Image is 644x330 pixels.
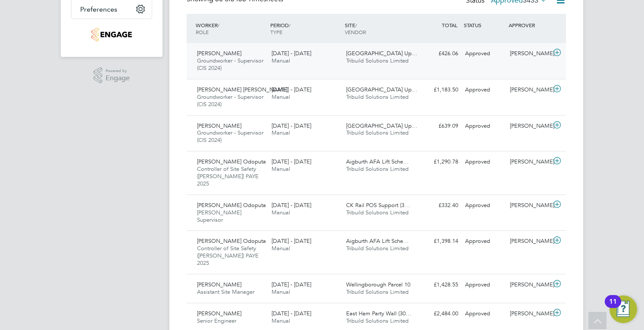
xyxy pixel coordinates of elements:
[197,158,266,165] span: [PERSON_NAME] Odoputa
[346,281,410,288] span: Wellingborough Parcel 10
[197,201,266,209] span: [PERSON_NAME] Odoputa
[343,17,417,40] div: SITE
[272,57,290,64] span: Manual
[197,165,259,187] span: Controller of Site Safety ([PERSON_NAME]) PAYE 2025
[272,209,290,216] span: Manual
[197,317,236,324] span: Senior Engineer
[197,129,263,144] span: Groundworker - Supervisor (CIS 2024)
[610,295,637,323] button: Open Resource Center, 11 new notifications
[462,155,506,169] div: Approved
[346,165,409,173] span: Tribuild Solutions Limited
[506,278,551,292] div: [PERSON_NAME]
[506,17,551,33] div: APPROVER
[94,67,130,84] a: Powered byEngage
[272,129,290,136] span: Manual
[197,237,266,245] span: [PERSON_NAME] Odoputa
[197,281,241,288] span: [PERSON_NAME]
[462,17,506,33] div: STATUS
[71,28,152,41] a: Go to home page
[197,209,241,223] span: [PERSON_NAME] Supervisor
[346,158,409,165] span: Aigburth AFA Lift Sche…
[506,307,551,321] div: [PERSON_NAME]
[270,28,282,35] span: TYPE
[345,28,366,35] span: VENDOR
[197,57,263,72] span: Groundworker - Supervisor (CIS 2024)
[272,93,290,101] span: Manual
[417,119,462,133] div: £639.09
[272,237,311,245] span: [DATE] - [DATE]
[197,122,241,129] span: [PERSON_NAME]
[506,83,551,97] div: [PERSON_NAME]
[272,317,290,324] span: Manual
[346,50,417,57] span: [GEOGRAPHIC_DATA] Up…
[268,17,343,40] div: PERIOD
[417,234,462,248] div: £1,398.14
[417,307,462,321] div: £2,484.00
[462,307,506,321] div: Approved
[462,119,506,133] div: Approved
[346,201,410,209] span: CK Rail POS Support (3…
[346,209,409,216] span: Tribuild Solutions Limited
[506,234,551,248] div: [PERSON_NAME]
[197,288,254,295] span: Assistant Site Manager
[197,310,241,317] span: [PERSON_NAME]
[462,198,506,213] div: Approved
[346,245,409,252] span: Tribuild Solutions Limited
[194,17,268,40] div: WORKER
[417,278,462,292] div: £1,428.55
[346,288,409,295] span: Tribuild Solutions Limited
[272,201,311,209] span: [DATE] - [DATE]
[289,22,291,28] span: /
[346,122,417,129] span: [GEOGRAPHIC_DATA] Up…
[346,86,417,93] span: [GEOGRAPHIC_DATA] Up…
[91,28,131,41] img: tribuildsolutions-logo-retina.png
[417,83,462,97] div: £1,183.50
[609,302,617,313] div: 11
[272,86,311,93] span: [DATE] - [DATE]
[346,237,409,245] span: Aigburth AFA Lift Sche…
[196,28,209,35] span: ROLE
[506,47,551,61] div: [PERSON_NAME]
[506,119,551,133] div: [PERSON_NAME]
[272,281,311,288] span: [DATE] - [DATE]
[355,22,357,28] span: /
[462,47,506,61] div: Approved
[346,129,409,136] span: Tribuild Solutions Limited
[417,198,462,213] div: £332.40
[272,310,311,317] span: [DATE] - [DATE]
[197,93,263,108] span: Groundworker - Supervisor (CIS 2024)
[462,278,506,292] div: Approved
[272,158,311,165] span: [DATE] - [DATE]
[272,165,290,173] span: Manual
[506,155,551,169] div: [PERSON_NAME]
[272,122,311,129] span: [DATE] - [DATE]
[462,83,506,97] div: Approved
[197,50,241,57] span: [PERSON_NAME]
[506,198,551,213] div: [PERSON_NAME]
[346,310,411,317] span: East Ham Party Wall (30…
[462,234,506,248] div: Approved
[417,155,462,169] div: £1,290.78
[197,245,259,267] span: Controller of Site Safety ([PERSON_NAME]) PAYE 2025
[346,57,409,64] span: Tribuild Solutions Limited
[272,288,290,295] span: Manual
[442,22,457,28] span: TOTAL
[197,86,288,93] span: [PERSON_NAME] [PERSON_NAME]
[106,75,130,82] span: Engage
[417,47,462,61] div: £426.06
[346,93,409,101] span: Tribuild Solutions Limited
[218,22,219,28] span: /
[346,317,409,324] span: Tribuild Solutions Limited
[106,67,130,75] span: Powered by
[272,50,311,57] span: [DATE] - [DATE]
[272,245,290,252] span: Manual
[80,5,117,13] span: Preferences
